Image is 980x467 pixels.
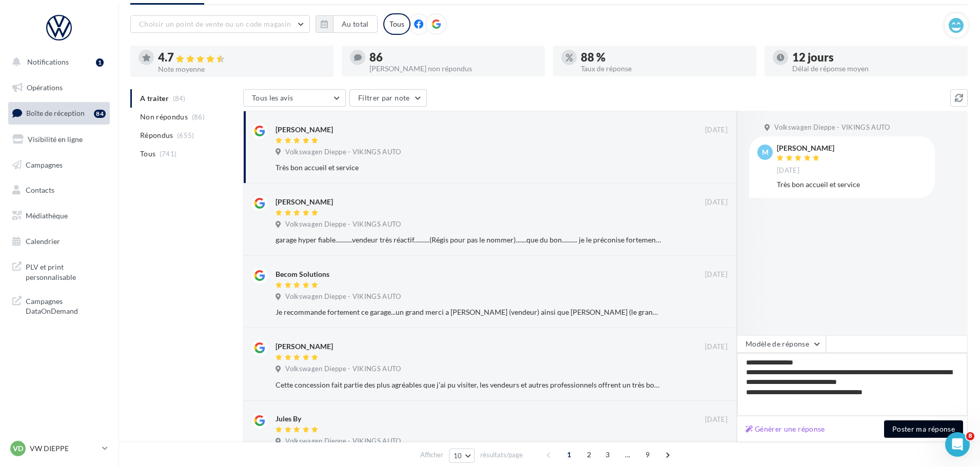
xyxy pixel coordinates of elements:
[26,109,85,117] span: Boîte de réception
[8,439,110,458] a: VD VW DIEPPE
[158,52,325,64] div: 4.7
[777,145,834,152] div: [PERSON_NAME]
[140,130,173,140] span: Répondus
[792,65,959,72] div: Délai de réponse moyen
[139,19,291,28] span: Choisir un point de vente ou un code magasin
[285,292,401,301] span: Volkswagen Dieppe - VIKINGS AUTO
[13,443,23,454] span: VD
[741,423,829,435] button: Générer une réponse
[26,211,68,220] span: Médiathèque
[777,179,927,190] div: Très bon accueil et service
[6,154,112,176] a: Campagnes
[94,110,106,118] div: 84
[639,446,656,463] span: 9
[26,186,54,194] span: Contacts
[26,260,106,282] span: PLV et print personnalisable
[945,432,970,457] iframe: Intercom live chat
[383,13,410,35] div: Tous
[369,52,537,63] div: 86
[349,89,427,107] button: Filtrer par note
[285,364,401,374] span: Volkswagen Dieppe - VIKINGS AUTO
[158,66,325,73] div: Note moyenne
[454,452,462,460] span: 10
[26,237,60,246] span: Calendrier
[619,446,636,463] span: ...
[6,290,112,320] a: Campagnes DataOnDemand
[369,65,537,72] div: [PERSON_NAME] non répondus
[276,125,333,135] div: [PERSON_NAME]
[160,150,177,158] span: (741)
[705,270,728,279] span: [DATE]
[561,446,577,463] span: 1
[705,342,728,352] span: [DATE]
[581,446,597,463] span: 2
[276,163,661,173] div: Très bon accueil et service
[6,77,112,98] a: Opérations
[140,112,188,122] span: Non répondus
[276,235,661,245] div: garage hyper fiable...........vendeur très réactif..........(Régis pour pas le nommer).......que ...
[177,131,194,139] span: (655)
[6,231,112,252] a: Calendrier
[705,126,728,135] span: [DATE]
[6,205,112,227] a: Médiathèque
[581,52,748,63] div: 88 %
[737,335,826,353] button: Modèle de réponse
[705,415,728,424] span: [DATE]
[30,443,98,454] p: VW DIEPPE
[6,102,112,124] a: Boîte de réception84
[243,89,346,107] button: Tous les avis
[26,160,63,169] span: Campagnes
[480,450,523,460] span: résultats/page
[6,256,112,286] a: PLV et print personnalisable
[27,57,69,66] span: Notifications
[316,15,378,33] button: Au total
[6,129,112,150] a: Visibilité en ligne
[276,414,301,424] div: Jules By
[420,450,443,460] span: Afficher
[966,432,974,440] span: 8
[27,83,63,92] span: Opérations
[276,380,661,390] div: Cette concession fait partie des plus agréables que j'ai pu visiter, les vendeurs et autres profe...
[130,15,310,33] button: Choisir un point de vente ou un code magasin
[6,51,108,73] button: Notifications 1
[276,307,661,317] div: Je recommande fortement ce garage...un grand merci a [PERSON_NAME] (vendeur) ainsi que [PERSON_NA...
[599,446,616,463] span: 3
[276,341,333,352] div: [PERSON_NAME]
[285,148,401,157] span: Volkswagen Dieppe - VIKINGS AUTO
[762,147,769,157] span: M
[705,198,728,207] span: [DATE]
[140,149,155,159] span: Tous
[777,166,799,175] span: [DATE]
[581,65,748,72] div: Taux de réponse
[252,93,293,102] span: Tous les avis
[28,135,83,144] span: Visibilité en ligne
[285,220,401,229] span: Volkswagen Dieppe - VIKINGS AUTO
[333,15,378,33] button: Au total
[6,179,112,201] a: Contacts
[276,197,333,207] div: [PERSON_NAME]
[276,269,329,279] div: Becom Solutions
[884,420,963,438] button: Poster ma réponse
[792,52,959,63] div: 12 jours
[96,58,104,67] div: 1
[774,123,890,132] span: Volkswagen Dieppe - VIKINGS AUTO
[26,294,106,316] span: Campagnes DataOnDemand
[449,449,475,463] button: 10
[285,437,401,446] span: Volkswagen Dieppe - VIKINGS AUTO
[192,113,205,121] span: (86)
